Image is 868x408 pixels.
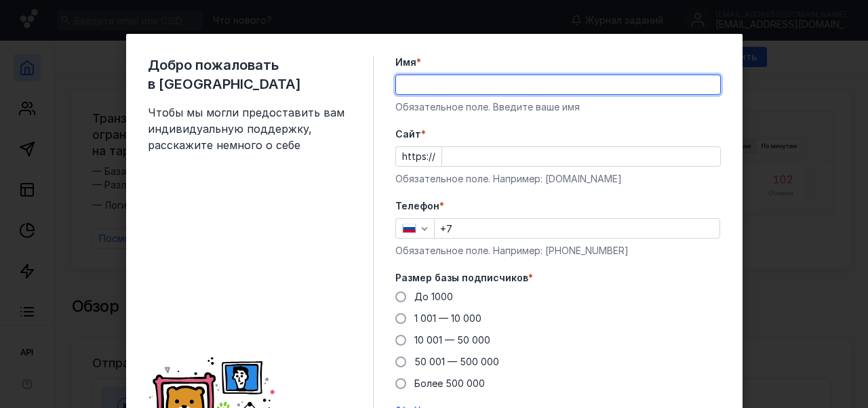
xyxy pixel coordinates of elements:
div: Обязательное поле. Введите ваше имя [395,100,721,114]
span: 50 001 — 500 000 [414,356,499,367]
div: Обязательное поле. Например: [PHONE_NUMBER] [395,244,721,258]
span: Cайт [395,127,421,141]
span: Размер базы подписчиков [395,271,528,285]
span: Добро пожаловать в [GEOGRAPHIC_DATA] [148,56,351,94]
span: Телефон [395,199,439,213]
span: До 1000 [414,291,453,302]
span: 10 001 — 50 000 [414,334,490,346]
span: Чтобы мы могли предоставить вам индивидуальную поддержку, расскажите немного о себе [148,104,351,153]
div: Обязательное поле. Например: [DOMAIN_NAME] [395,172,721,186]
span: Имя [395,56,416,69]
span: 1 001 — 10 000 [414,312,481,324]
span: Более 500 000 [414,378,485,389]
